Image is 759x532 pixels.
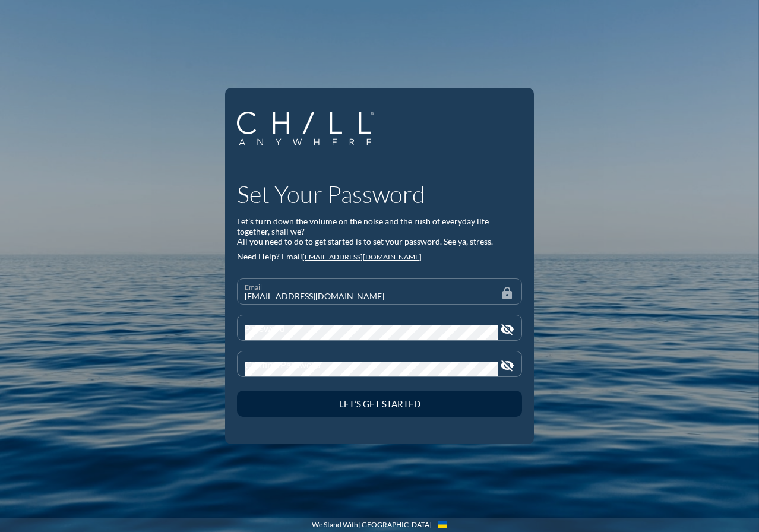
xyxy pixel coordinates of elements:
[245,325,498,340] input: Password
[237,180,522,208] h1: Set Your Password
[237,391,522,417] button: Let’s Get Started
[237,112,374,145] img: Company Logo
[258,398,501,409] div: Let’s Get Started
[302,252,422,261] a: [EMAIL_ADDRESS][DOMAIN_NAME]
[245,362,498,376] input: Confirm Password
[500,359,514,373] i: visibility_off
[312,521,432,529] a: We Stand With [GEOGRAPHIC_DATA]
[237,217,522,246] div: Let’s turn down the volume on the noise and the rush of everyday life together, shall we? All you...
[237,112,382,147] a: Company Logo
[500,322,514,337] i: visibility_off
[237,251,302,261] span: Need Help? Email
[438,521,447,528] img: Flag_of_Ukraine.1aeecd60.svg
